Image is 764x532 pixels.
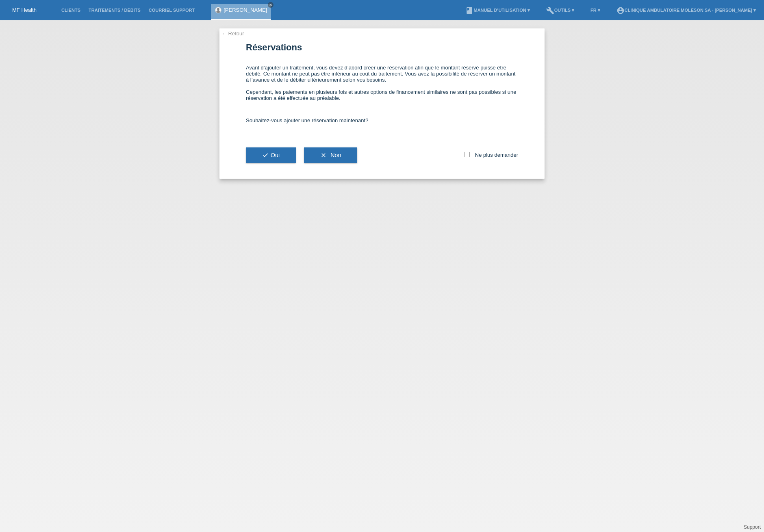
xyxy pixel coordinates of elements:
a: account_circleClinique ambulatoire Moléson SA - [PERSON_NAME] ▾ [612,8,760,13]
i: book [465,6,473,15]
a: Clients [57,8,85,13]
i: account_circle [616,6,625,15]
i: build [546,6,554,15]
i: close [269,3,273,7]
a: FR ▾ [586,8,604,13]
span: Oui [262,152,280,158]
a: bookManuel d’utilisation ▾ [461,8,534,13]
a: buildOutils ▾ [542,8,578,13]
a: Support [744,524,761,530]
a: Courriel Support [145,8,199,13]
label: Ne plus demander [464,152,518,158]
span: Non [330,152,341,158]
a: ← Retour [221,30,244,37]
button: clear Non [304,147,357,163]
i: clear [320,152,327,158]
a: MF Health [12,7,37,13]
i: check [262,152,269,158]
div: Souhaitez-vous ajouter une réservation maintenant? [246,109,518,132]
button: checkOui [246,147,296,163]
div: Avant d’ajouter un traitement, vous devez d’abord créer une réservation afin que le montant réser... [246,56,518,109]
a: Traitements / débits [85,8,145,13]
h1: Réservations [246,42,518,52]
a: [PERSON_NAME] [224,7,267,13]
a: close [268,2,273,8]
